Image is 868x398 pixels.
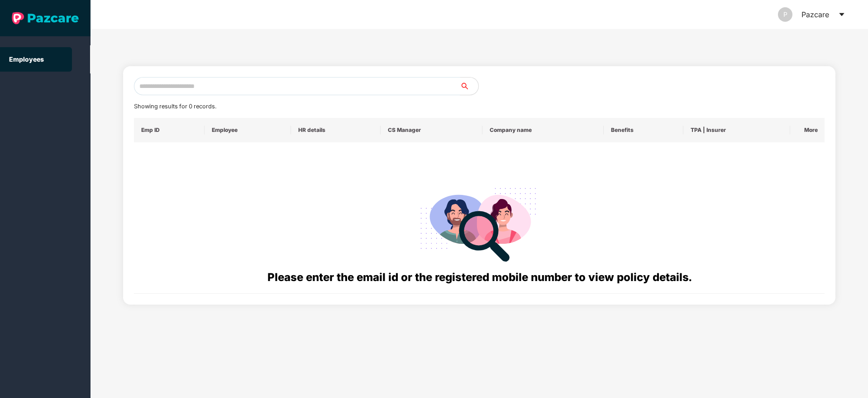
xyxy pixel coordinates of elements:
[783,7,787,22] span: P
[267,271,692,284] span: Please enter the email id or the registered mobile number to view policy details.
[460,83,478,90] span: search
[683,118,790,142] th: TPA | Insurer
[460,77,479,95] button: search
[9,55,44,63] a: Employees
[291,118,380,142] th: HR details
[604,118,683,142] th: Benefits
[381,118,482,142] th: CS Manager
[134,118,205,142] th: Emp ID
[134,103,216,110] span: Showing results for 0 records.
[205,118,291,142] th: Employee
[790,118,825,142] th: More
[414,177,544,269] img: svg+xml;base64,PHN2ZyB4bWxucz0iaHR0cDovL3d3dy53My5vcmcvMjAwMC9zdmciIHdpZHRoPSIyODgiIGhlaWdodD0iMj...
[838,11,845,18] span: caret-down
[482,118,604,142] th: Company name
